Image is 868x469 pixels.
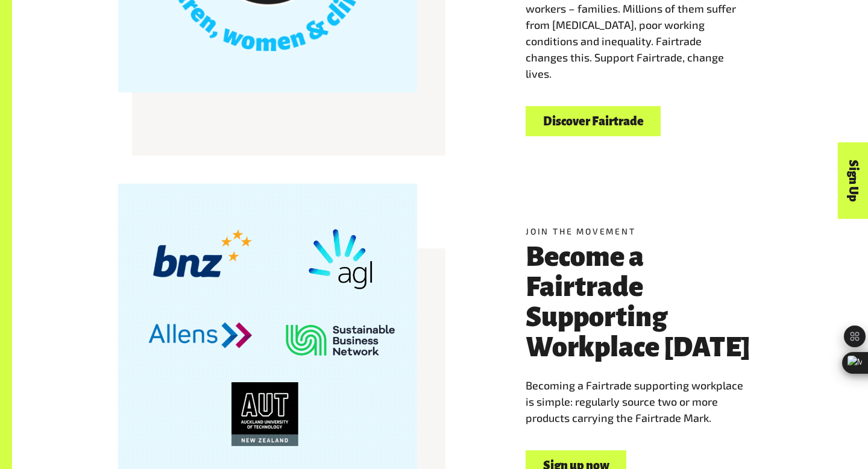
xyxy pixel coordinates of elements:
[526,242,762,362] h3: Become a Fairtrade Supporting Workplace [DATE]
[526,377,762,426] p: Becoming a Fairtrade supporting workplace is simple: regularly source two or more products carryi...
[526,225,762,238] h5: Join the movement
[526,106,661,137] a: Discover Fairtrade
